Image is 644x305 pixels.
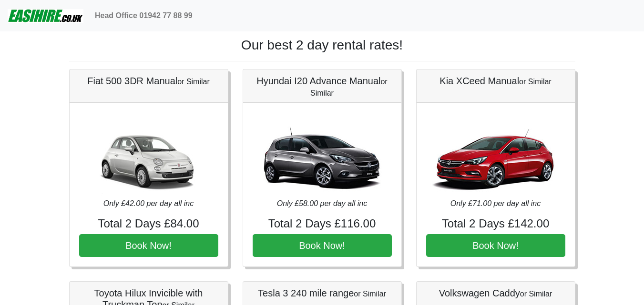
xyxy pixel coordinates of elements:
[177,78,210,86] small: or Similar
[429,112,562,198] img: Kia XCeed Manual
[82,112,215,198] img: Fiat 500 3DR Manual
[91,6,196,25] a: Head Office 01942 77 88 99
[253,234,392,257] button: Book Now!
[253,287,392,299] h5: Tesla 3 240 mile range
[253,75,392,98] h5: Hyundai I20 Advance Manual
[95,11,193,20] b: Head Office 01942 77 88 99
[8,6,83,25] img: easihire_logo_small.png
[79,234,218,257] button: Book Now!
[69,37,575,53] h1: Our best 2 day rental rates!
[79,217,218,231] h4: Total 2 Days £84.00
[256,112,389,198] img: Hyundai I20 Advance Manual
[450,199,541,207] i: Only £71.00 per day all inc
[277,199,367,207] i: Only £58.00 per day all inc
[426,217,565,231] h4: Total 2 Days £142.00
[426,287,565,299] h5: Volkswagen Caddy
[253,217,392,231] h4: Total 2 Days £116.00
[519,78,552,86] small: or Similar
[354,290,386,298] small: or Similar
[310,78,388,97] small: or Similar
[79,75,218,87] h5: Fiat 500 3DR Manual
[520,290,552,298] small: or Similar
[103,199,194,207] i: Only £42.00 per day all inc
[426,75,565,87] h5: Kia XCeed Manual
[426,234,565,257] button: Book Now!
